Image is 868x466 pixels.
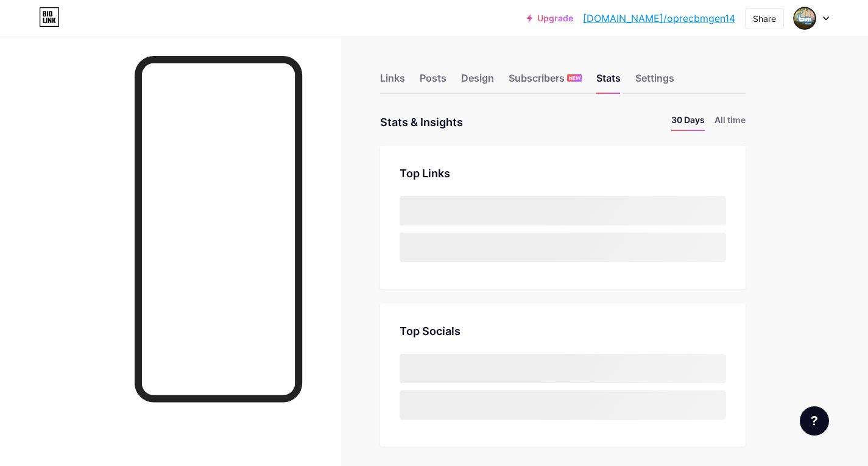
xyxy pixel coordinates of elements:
div: Links [380,71,405,93]
a: [DOMAIN_NAME]/oprecbmgen14 [583,11,735,26]
div: Top Links [400,165,726,182]
li: All time [715,113,746,131]
div: Subscribers [509,71,582,93]
div: Posts [420,71,446,93]
img: Raisul Gufran [793,7,816,30]
div: Design [461,71,494,93]
span: NEW [569,74,580,82]
li: 30 Days [671,113,705,131]
div: Top Socials [400,323,726,339]
div: Stats [596,71,621,93]
a: Upgrade [527,13,573,23]
div: Stats & Insights [380,113,463,131]
div: Settings [635,71,674,93]
div: Share [753,12,776,25]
